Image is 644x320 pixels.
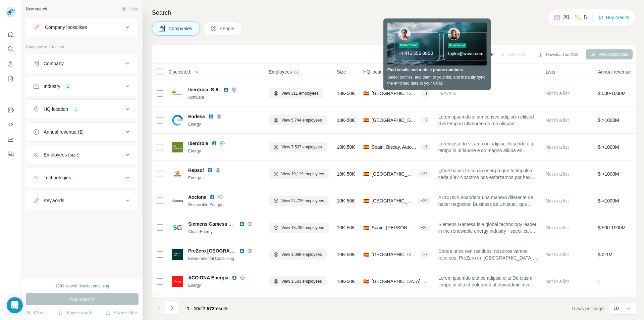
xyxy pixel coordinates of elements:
[169,68,190,75] span: 0 selected
[168,25,193,32] span: Companies
[337,278,355,285] span: 10K-50K
[269,223,329,233] button: View 18,799 employees
[188,113,205,120] span: Endesa
[26,192,138,209] button: Keywords
[269,276,327,286] button: View 1,503 employees
[26,44,139,50] p: Company information
[598,13,629,22] button: Buy credits
[418,225,430,231] div: + 25
[372,278,430,285] span: [GEOGRAPHIC_DATA], Community of [GEOGRAPHIC_DATA]
[598,68,631,75] span: Annual revenue
[363,197,369,204] span: 🇪🇸
[337,171,355,177] span: 10K-50K
[208,114,214,119] img: LinkedIn logo
[26,170,138,186] button: Technologies
[5,119,16,131] button: Use Surfe API
[598,144,619,150] span: $ >1000M
[172,249,183,260] img: Logo of PreZero España
[5,58,16,70] button: Enrich CSV
[172,169,183,179] img: Logo of Repsol
[239,221,245,227] img: LinkedIn logo
[269,142,327,152] button: View 7,507 employees
[363,68,388,75] span: HQ location
[418,171,430,177] div: + 33
[212,141,217,146] img: LinkedIn logo
[207,168,213,173] img: LinkedIn logo
[438,221,538,234] span: Siemens Gamesa is a global technology leader in the renewable energy industry - specifically in t...
[188,202,261,208] div: Renewable Energy
[187,306,199,311] span: 1 - 10
[438,140,538,154] span: Loremipsu do sit am con adipisc elitseddo eiu tempo in ut labore e do magna aliqua en adminimveni...
[337,197,355,204] span: 10K-50K
[372,117,418,124] span: [GEOGRAPHIC_DATA], Community of [GEOGRAPHIC_DATA]
[44,151,79,158] div: Employees (size)
[239,248,245,254] img: LinkedIn logo
[188,221,280,227] span: Siemens Gamesa Renewable Energy S.A.
[533,50,583,60] button: Download as CSV
[172,115,183,126] img: Logo of Endesa
[281,225,324,231] span: View 18,799 employees
[105,309,139,316] button: Share filters
[598,91,626,96] span: $ 500-1000M
[55,283,109,289] div: 1980 search results remaining
[281,144,322,150] span: View 7,507 employees
[188,167,204,174] span: Repsol
[418,198,430,204] div: + 20
[438,275,538,288] span: Lorem ipsumdo sita co adipisc elits Do eiusm tempo in utla et dolorema al enimadminimvenia qu no ...
[26,309,45,316] button: Clear
[269,169,329,179] button: View 19,119 employees
[438,68,451,75] span: About
[203,306,215,311] span: 7,573
[598,171,619,177] span: $ >1000M
[199,306,203,311] span: of
[572,305,604,312] span: Rows per page
[7,297,23,313] div: Open Intercom Messenger
[546,91,569,96] span: Not in a list
[438,248,538,261] span: Donde unos ven residuos, nosotros vemos recursos. PreZero en [GEOGRAPHIC_DATA] y [GEOGRAPHIC_DATA...
[613,305,619,312] p: 10
[5,28,16,40] button: Quick start
[598,225,626,230] span: $ 500-1000M
[281,252,322,258] span: View 1,089 employees
[598,279,600,284] span: -
[363,171,369,177] span: 🇪🇸
[337,224,355,231] span: 10K-50K
[420,90,430,96] div: + 1
[220,25,235,32] span: People
[363,278,369,285] span: 🇪🇸
[584,13,587,21] p: 5
[372,171,416,177] span: [GEOGRAPHIC_DATA], Community of [GEOGRAPHIC_DATA]
[44,197,64,204] div: Keywords
[281,171,324,177] span: View 19,119 employees
[372,251,418,258] span: [GEOGRAPHIC_DATA], Community of [GEOGRAPHIC_DATA]
[165,301,179,315] button: Navigate to next page
[188,94,261,100] div: Software
[188,229,261,235] div: Clean Energy
[188,86,220,93] span: Iberdrola, S.A.
[44,174,71,181] div: Technologies
[372,144,418,150] span: Spain, Biscay, Autonomous Community of the [GEOGRAPHIC_DATA]
[26,55,138,72] button: Company
[420,117,430,123] div: + 7
[188,282,261,288] div: Energy
[281,117,322,123] span: View 5,744 employees
[44,129,84,135] div: Annual revenue ($)
[269,68,292,75] span: Employees
[281,90,319,96] span: View 311 employees
[117,4,143,14] button: Hide
[269,88,323,98] button: View 311 employees
[188,256,261,262] div: Environmental Consulting
[232,275,237,280] img: LinkedIn logo
[363,144,369,150] span: 🇪🇸
[64,83,72,89] div: 1
[546,252,569,257] span: Not in a list
[337,144,355,150] span: 10K-50K
[372,224,416,231] span: Spain, [PERSON_NAME]
[337,251,355,258] span: 10K-50K
[188,175,261,181] div: Energy
[152,8,636,17] h4: Search
[420,144,430,150] div: + 5
[438,167,538,181] span: ¿Qué haces tú con la energía que te impulsa cada día? Nosotros nos esforzamos por hacer de [PERSO...
[372,197,416,204] span: [GEOGRAPHIC_DATA], Community of [GEOGRAPHIC_DATA]
[5,104,16,116] button: Use Surfe on LinkedIn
